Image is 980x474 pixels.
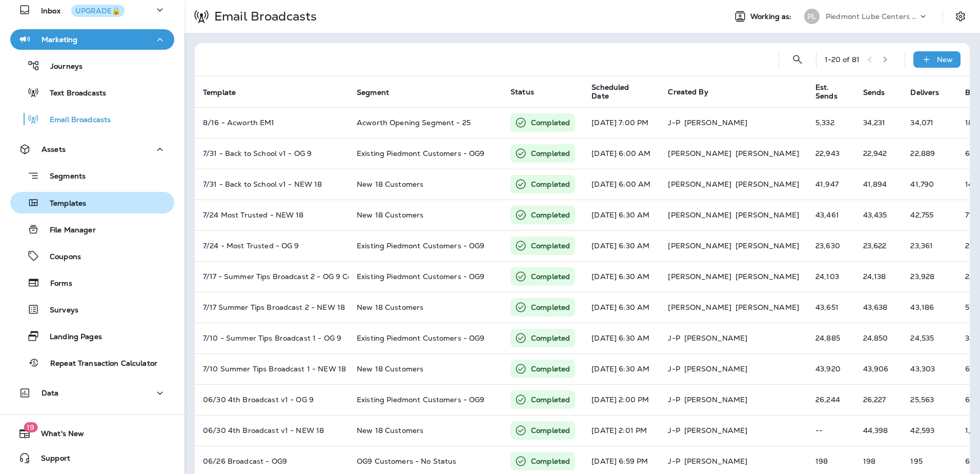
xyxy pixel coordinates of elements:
p: New [937,55,953,64]
td: 24,850 [855,323,903,353]
button: Marketing [10,29,174,50]
p: Assets [42,145,66,153]
button: Segments [10,165,174,187]
span: Status [511,87,534,96]
p: [PERSON_NAME] [736,272,799,281]
td: [DATE] 7:00 PM [583,107,660,138]
p: 7/31 - Back to School v1 - OG 9 [203,149,340,157]
button: Templates [10,192,174,213]
td: 24,103 [807,261,855,292]
button: Support [10,448,174,468]
p: J-P [668,365,680,373]
td: [DATE] 6:30 AM [583,353,660,384]
span: Scheduled Date [591,83,656,101]
p: J-P [668,334,680,342]
td: 24,535 [902,323,956,353]
td: 23,361 [902,230,956,261]
p: [PERSON_NAME] [684,457,748,465]
p: 7/24 - Most Trusted - OG 9 [203,242,340,250]
p: Piedmont Lube Centers LLC [826,12,918,21]
p: [PERSON_NAME] [684,334,748,342]
p: Completed [531,148,570,159]
td: [DATE] 6:30 AM [583,200,660,230]
p: Completed [531,302,570,312]
span: New 18 Customers [357,210,423,220]
td: 23,630 [807,230,855,261]
span: Delivers [910,88,952,97]
span: New 18 Customers [357,303,423,312]
td: [DATE] 6:00 AM [583,169,660,200]
p: Marketing [42,35,77,44]
span: New 18 Customers [357,364,423,373]
p: 7/24 Most Trusted - NEW 18 [203,211,340,219]
p: [PERSON_NAME] [736,211,799,219]
td: 26,244 [807,384,855,415]
td: [DATE] 2:01 PM [583,415,660,446]
button: Surveys [10,299,174,320]
p: 7/17 - Summer Tips Broadcast 2 - OG 9 Copy [203,272,340,281]
p: Completed [531,333,570,343]
td: [DATE] 6:30 AM [583,230,660,261]
button: Email Broadcasts [10,108,174,130]
p: [PERSON_NAME] [668,211,731,219]
p: [PERSON_NAME] [668,180,731,188]
td: 5,332 [807,107,855,138]
span: Sends [863,88,885,97]
p: Surveys [39,306,78,315]
td: 44,398 [855,415,903,446]
p: Templates [39,199,86,209]
button: Text Broadcasts [10,82,174,103]
div: UPGRADE🔒 [75,7,120,14]
p: [PERSON_NAME] [684,365,748,373]
button: Landing Pages [10,325,174,347]
span: Segment [357,88,389,97]
p: Completed [531,425,570,436]
span: Working as: [750,12,794,21]
span: What's New [31,429,84,442]
p: [PERSON_NAME] [736,180,799,188]
td: [DATE] 2:00 PM [583,384,660,415]
p: Data [42,389,59,397]
p: [PERSON_NAME] [736,303,799,311]
td: 42,593 [902,415,956,446]
span: 19 [24,422,37,432]
span: Existing Piedmont Customers - OG9 [357,149,485,158]
td: 23,928 [902,261,956,292]
p: Completed [531,364,570,374]
td: 22,889 [902,138,956,169]
span: Acworth Opening Segment - 25 [357,118,471,127]
p: 06/26 Broadcast - OG9 [203,457,340,465]
p: Email Broadcasts [39,115,111,125]
button: Assets [10,139,174,160]
button: Repeat Transaction Calculator [10,352,174,373]
td: 23,622 [855,230,903,261]
td: 43,920 [807,353,855,384]
p: [PERSON_NAME] [668,272,731,281]
p: Journeys [40,62,83,72]
p: Coupons [39,252,81,262]
td: 43,186 [902,292,956,323]
span: Segment [357,88,402,97]
span: New 18 Customers [357,180,423,189]
span: Template [203,88,236,97]
p: [PERSON_NAME] [684,426,748,434]
p: Completed [531,117,570,128]
p: J-P [668,118,680,127]
td: 34,071 [902,107,956,138]
span: New 18 Customers [357,426,423,435]
p: Completed [531,394,570,405]
p: 7/17 Summer Tips Broadcast 2 - NEW 18 [203,303,340,311]
p: Completed [531,210,570,220]
td: [DATE] 6:00 AM [583,138,660,169]
p: Text Broadcasts [39,89,106,98]
p: Inbox [41,5,125,15]
td: 22,943 [807,138,855,169]
p: J-P [668,457,680,465]
p: J-P [668,426,680,434]
button: Journeys [10,55,174,76]
button: Settings [951,7,970,26]
td: [DATE] 6:30 AM [583,323,660,353]
p: Email Broadcasts [210,9,317,24]
p: [PERSON_NAME] [684,396,748,404]
p: File Manager [39,226,96,235]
